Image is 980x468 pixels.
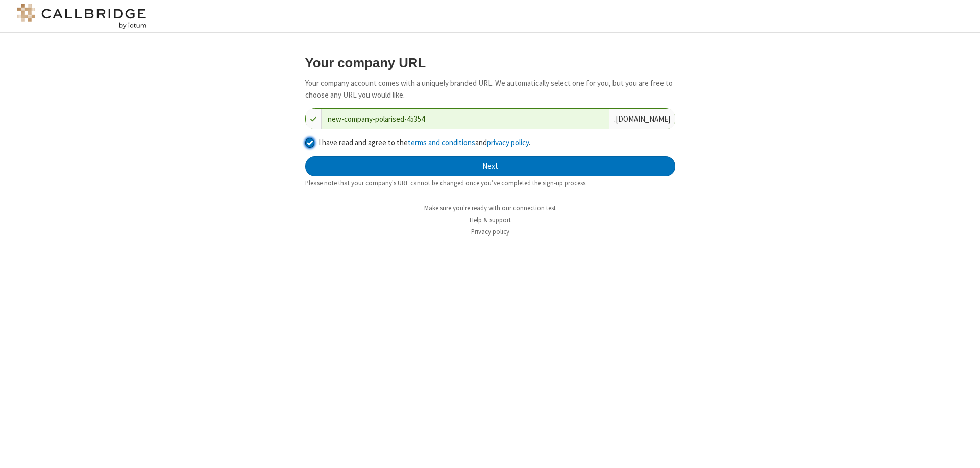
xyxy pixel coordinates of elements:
[487,137,529,147] a: privacy policy
[609,109,675,129] div: . [DOMAIN_NAME]
[305,156,675,177] button: Next
[318,137,675,149] label: I have read and agree to the and .
[305,56,675,70] h3: Your company URL
[470,216,511,224] a: Help & support
[305,178,675,188] div: Please note that your company's URL cannot be changed once you’ve completed the sign-up process.
[15,4,148,29] img: logo@2x.png
[322,109,609,129] input: Company URL
[408,137,475,147] a: terms and conditions
[471,227,509,236] a: Privacy policy
[305,78,675,101] p: Your company account comes with a uniquely branded URL. We automatically select one for you, but ...
[424,204,556,213] a: Make sure you're ready with our connection test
